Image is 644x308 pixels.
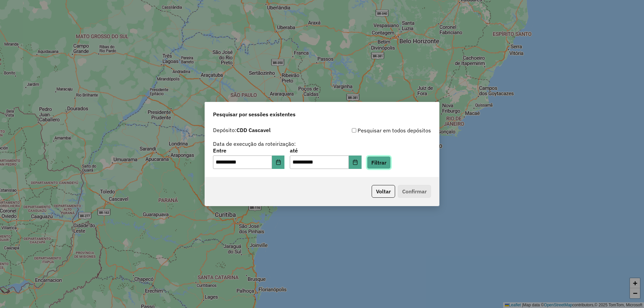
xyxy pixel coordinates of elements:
span: Pesquisar por sessões existentes [213,110,296,118]
label: Entre [213,146,284,155]
button: Voltar [372,185,395,198]
div: Pesquisar em todos depósitos [322,126,431,134]
label: até [290,146,361,155]
button: Choose Date [349,156,362,169]
label: Data de execução da roteirização: [213,140,296,148]
label: Depósito: [213,126,271,134]
strong: CDD Cascavel [236,127,271,133]
button: Filtrar [367,156,391,169]
button: Choose Date [272,156,285,169]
